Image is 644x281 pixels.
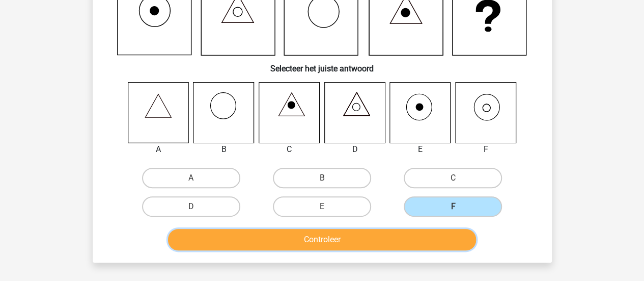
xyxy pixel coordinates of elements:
[382,143,459,156] div: E
[273,168,371,188] label: B
[142,168,240,188] label: A
[251,143,328,156] div: C
[185,143,262,156] div: B
[317,143,394,156] div: D
[168,229,476,250] button: Controleer
[447,143,524,156] div: F
[404,196,502,217] label: F
[404,168,502,188] label: C
[120,143,197,156] div: A
[273,196,371,217] label: E
[142,196,240,217] label: D
[109,56,536,73] h6: Selecteer het juiste antwoord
